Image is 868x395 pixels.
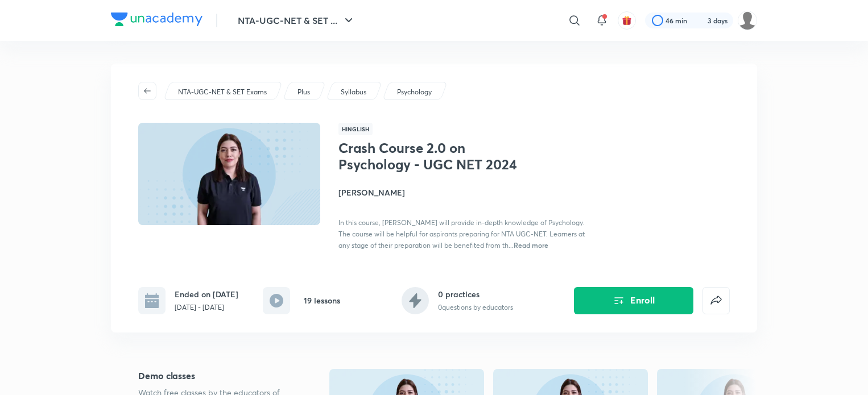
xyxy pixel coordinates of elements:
[178,87,267,97] p: NTA-UGC-NET & SET Exams
[304,294,340,306] h6: 19 lessons
[397,87,432,97] p: Psychology
[574,287,693,314] button: Enroll
[176,87,269,97] a: NTA-UGC-NET & SET Exams
[694,15,705,26] img: streak
[296,87,312,97] a: Plus
[702,287,730,314] button: false
[175,302,238,313] p: [DATE] - [DATE]
[738,11,757,30] img: Kumarica
[338,123,373,135] span: Hinglish
[111,13,202,26] img: Company Logo
[231,9,362,32] button: NTA-UGC-NET & SET ...
[338,186,593,198] h4: [PERSON_NAME]
[175,288,238,300] h6: Ended on [DATE]
[514,240,548,250] span: Read more
[339,87,369,97] a: Syllabus
[622,15,632,26] img: avatar
[341,87,366,97] p: Syllabus
[338,218,585,250] span: In this course, [PERSON_NAME] will provide in-depth knowledge of Psychology. The course will be h...
[438,288,513,300] h6: 0 practices
[137,122,322,226] img: Thumbnail
[138,369,293,382] h5: Demo classes
[438,302,513,313] p: 0 questions by educators
[618,11,636,30] button: avatar
[395,87,434,97] a: Psychology
[297,87,310,97] p: Plus
[111,13,202,29] a: Company Logo
[338,140,524,173] h1: Crash Course 2.0 on Psychology - UGC NET 2024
